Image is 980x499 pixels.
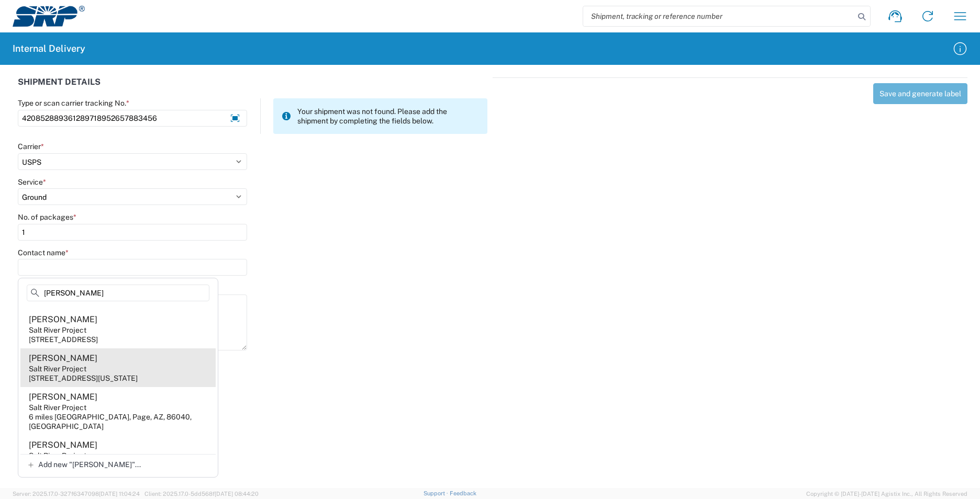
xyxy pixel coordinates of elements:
div: [STREET_ADDRESS] [29,335,98,344]
h2: Internal Delivery [13,42,85,55]
label: Service [18,177,46,187]
span: [DATE] 08:44:20 [215,491,259,497]
div: 6 miles [GEOGRAPHIC_DATA], Page, AZ, 86040, [GEOGRAPHIC_DATA] [29,412,211,431]
div: SHIPMENT DETAILS [18,77,487,98]
div: [STREET_ADDRESS][US_STATE] [29,373,138,383]
span: Server: 2025.17.0-327f6347098 [13,491,140,497]
span: [DATE] 11:04:24 [99,491,140,497]
a: Feedback [450,490,476,496]
div: [PERSON_NAME] [29,314,97,325]
span: Client: 2025.17.0-5dd568f [144,491,259,497]
div: Salt River Project [29,451,86,460]
div: Salt River Project [29,325,86,335]
div: [PERSON_NAME] [29,353,97,364]
span: Add new "[PERSON_NAME]"... [38,460,141,469]
label: No. of packages [18,212,76,222]
img: srp [13,6,85,27]
label: Type or scan carrier tracking No. [18,98,129,108]
input: Shipment, tracking or reference number [583,6,854,26]
span: Your shipment was not found. Please add the shipment by completing the fields below. [297,107,479,126]
span: Copyright © [DATE]-[DATE] Agistix Inc., All Rights Reserved [806,489,967,498]
div: Salt River Project [29,403,86,412]
a: Support [424,490,450,496]
div: Salt River Project [29,364,86,373]
label: Carrier [18,142,44,151]
label: Contact name [18,248,69,257]
div: [PERSON_NAME] [29,439,97,451]
div: [PERSON_NAME] [29,391,97,403]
